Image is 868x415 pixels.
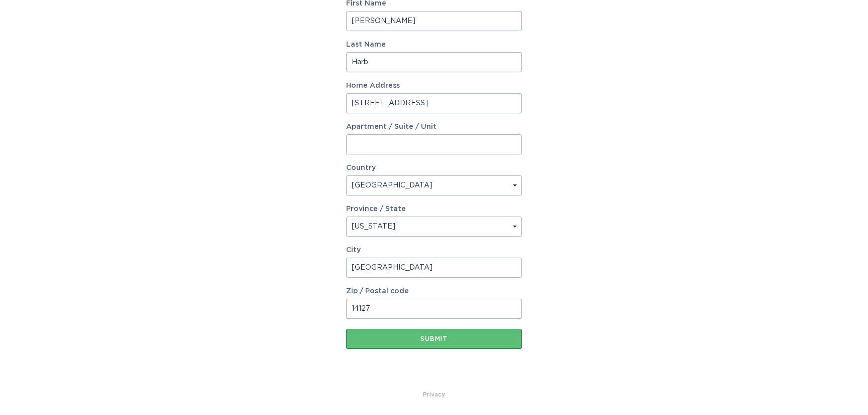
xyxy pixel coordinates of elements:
[346,123,522,130] label: Apartment / Suite / Unit
[346,205,406,213] label: Province / State
[346,41,522,48] label: Last Name
[351,336,517,342] div: Submit
[346,288,522,295] label: Zip / Postal code
[346,82,522,89] label: Home Address
[346,164,376,171] label: Country
[346,329,522,349] button: Submit
[346,247,522,254] label: City
[423,389,445,400] a: Privacy Policy & Terms of Use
